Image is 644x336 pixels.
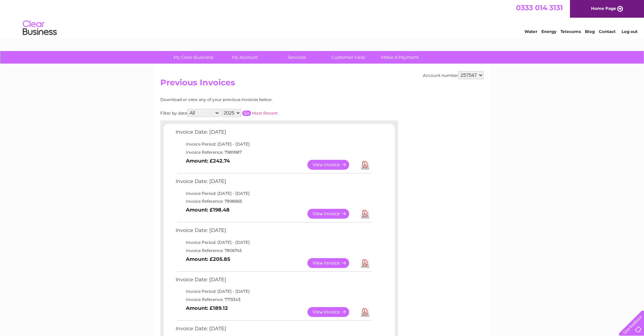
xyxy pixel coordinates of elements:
[160,109,339,117] div: Filter by date
[174,128,373,140] td: Invoice Date: [DATE]
[361,209,369,219] a: Download
[174,287,373,296] td: Invoice Period: [DATE] - [DATE]
[160,78,484,91] h2: Previous Invoices
[174,296,373,304] td: Invoice Reference: 7713343
[361,160,369,170] a: Download
[622,29,638,34] a: Log out
[217,51,273,64] a: My Account
[174,148,373,156] td: Invoice Reference: 7989987
[160,97,339,102] div: Download or view any of your previous invoices below.
[174,189,373,198] td: Invoice Period: [DATE] - [DATE]
[560,29,581,34] a: Telecoms
[423,71,484,79] div: Account number
[22,18,57,38] img: logo.png
[174,238,373,247] td: Invoice Period: [DATE] - [DATE]
[320,51,376,64] a: Customer Help
[174,197,373,205] td: Invoice Reference: 7898865
[186,158,230,164] b: Amount: £242.74
[174,275,373,288] td: Invoice Date: [DATE]
[585,29,595,34] a: Blog
[174,226,373,238] td: Invoice Date: [DATE]
[174,177,373,189] td: Invoice Date: [DATE]
[186,305,228,311] b: Amount: £189.12
[307,209,357,219] a: View
[361,307,369,317] a: Download
[307,258,357,268] a: View
[541,29,556,34] a: Energy
[599,29,615,34] a: Contact
[162,4,483,33] div: Clear Business is a trading name of Verastar Limited (registered in [GEOGRAPHIC_DATA] No. 3667643...
[174,247,373,255] td: Invoice Reference: 7806745
[307,307,357,317] a: View
[165,51,221,64] a: My Clear Business
[372,51,428,64] a: Make A Payment
[252,111,278,116] a: Most Recent
[361,258,369,268] a: Download
[307,160,357,170] a: View
[516,3,563,12] a: 0333 014 3131
[269,51,325,64] a: Services
[186,207,230,213] b: Amount: £198.48
[524,29,537,34] a: Water
[186,256,230,262] b: Amount: £205.85
[174,140,373,148] td: Invoice Period: [DATE] - [DATE]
